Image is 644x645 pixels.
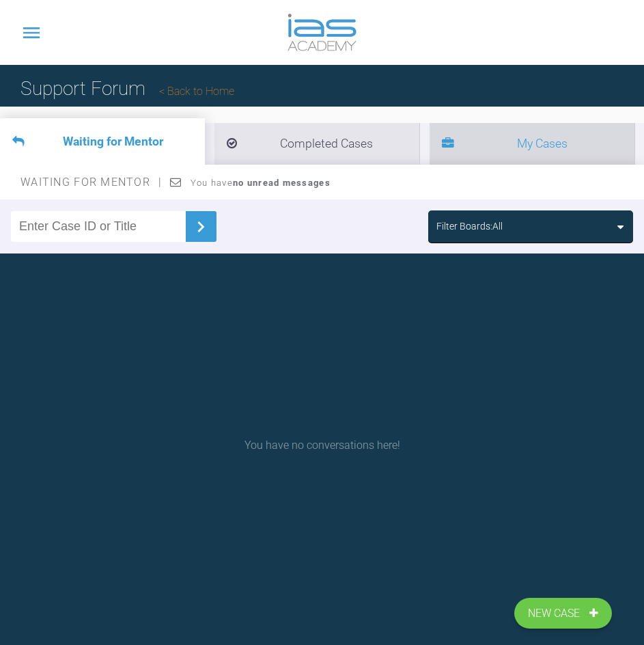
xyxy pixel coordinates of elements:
[288,14,356,51] img: logo-light.3e3ef733.png
[20,74,234,105] h1: Support Forum
[190,216,212,238] img: chevronRight.28bd32b0.svg
[191,178,331,188] span: You have
[11,211,186,242] input: Enter Case ID or Title
[159,85,234,98] a: Back to Home
[436,219,503,234] div: Filter Boards: All
[430,123,634,165] li: My Cases
[20,176,162,189] span: Waiting for Mentor
[528,605,583,622] span: New Case
[214,123,419,165] li: Completed Cases
[233,178,331,188] strong: no unread messages
[514,598,612,629] a: New Case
